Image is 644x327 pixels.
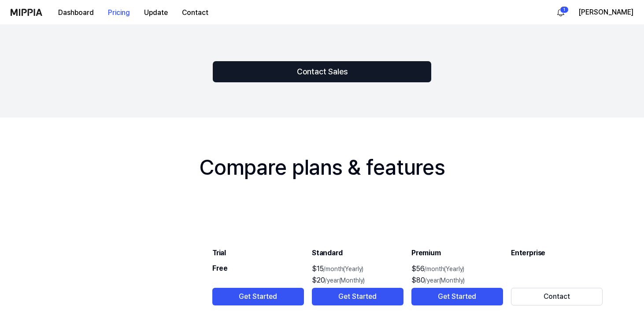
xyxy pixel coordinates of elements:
button: Contact Sales [213,61,431,82]
span: /year(Monthly) [425,277,465,284]
button: Dashboard [51,4,101,22]
button: Get Started [212,288,304,305]
div: $20 [312,275,403,286]
div: $15 [312,263,403,275]
div: $56 [411,263,503,275]
span: /month(Yearly) [424,265,464,272]
a: Update [137,0,175,25]
a: Contact [511,292,603,301]
button: Get Started [411,288,503,305]
button: Contact [175,4,215,22]
button: Get Started [312,288,403,305]
button: Update [137,4,175,22]
div: $80 [411,275,503,286]
button: [PERSON_NAME] [578,7,633,18]
div: Enterprise [511,247,603,259]
button: Contact [511,288,603,305]
button: 알림1 [554,5,568,19]
div: Premium [411,247,503,259]
button: Pricing [101,4,137,22]
img: 알림 [555,7,566,18]
span: /month(Yearly) [323,265,363,272]
div: Standard [312,247,403,259]
div: Compare plans & features [200,153,445,182]
a: Pricing [101,0,137,25]
img: logo [11,9,42,16]
div: Trial [212,247,304,259]
div: Free [212,263,304,288]
div: 1 [560,6,569,13]
span: /year(Monthly) [325,277,365,284]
